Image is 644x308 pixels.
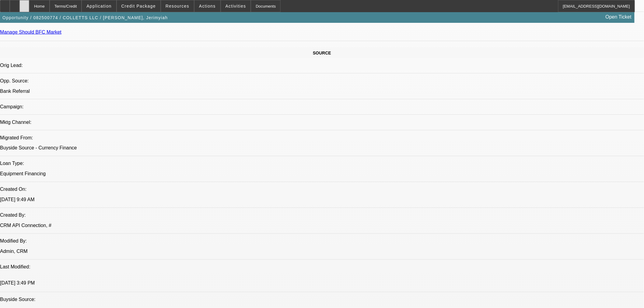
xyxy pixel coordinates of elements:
[82,0,116,12] button: Application
[117,0,160,12] button: Credit Package
[166,4,189,9] span: Resources
[199,4,216,9] span: Actions
[161,0,194,12] button: Resources
[313,51,331,55] span: SOURCE
[194,0,220,12] button: Actions
[86,4,111,9] span: Application
[2,15,168,20] span: Opportunity / 082500774 / COLLETTS LLC / [PERSON_NAME], Jerimyiah
[221,0,251,12] button: Activities
[121,4,156,9] span: Credit Package
[226,4,246,9] span: Activities
[603,12,634,22] a: Open Ticket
